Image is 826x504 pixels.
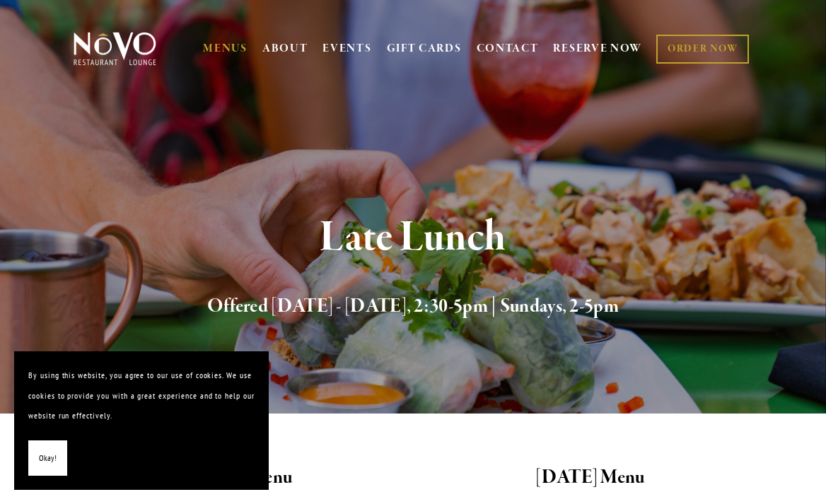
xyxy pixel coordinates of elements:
a: ORDER NOW [656,35,749,64]
button: Okay! [28,440,67,476]
a: CONTACT [477,35,539,62]
a: EVENTS [322,42,371,56]
h2: Offered [DATE] - [DATE], 2:30-5pm | Sundays, 2-5pm [91,292,735,322]
h1: Late Lunch [91,215,735,261]
a: MENUS [203,42,248,56]
img: Novo Restaurant &amp; Lounge [71,31,159,66]
section: Cookie banner [14,351,269,490]
span: Okay! [39,448,57,469]
a: ABOUT [262,42,308,56]
a: GIFT CARDS [387,35,462,62]
a: RESERVE NOW [553,35,642,62]
p: By using this website, you agree to our use of cookies. We use cookies to provide you with a grea... [28,365,255,426]
h2: [DATE] Menu [425,463,755,493]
